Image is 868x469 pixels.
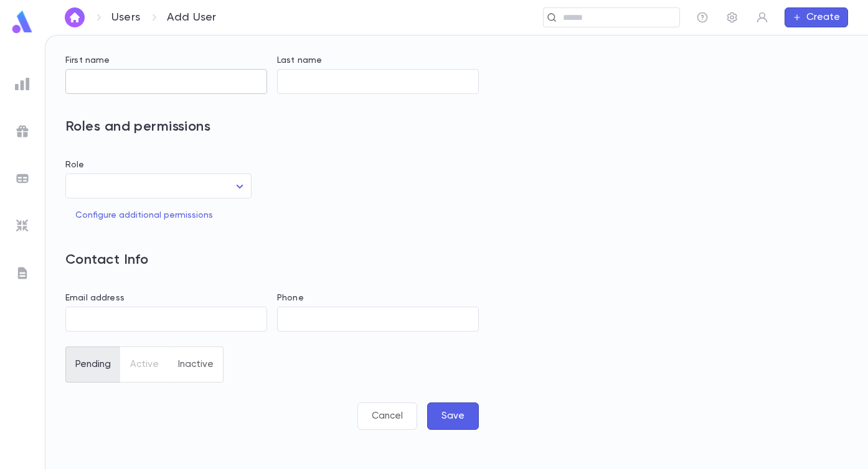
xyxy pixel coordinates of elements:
[65,174,252,198] div: ​
[277,55,322,65] label: Last name
[168,346,224,383] button: Inactive
[65,55,110,65] label: First name
[65,242,479,278] h6: Contact Info
[167,11,216,24] p: Add User
[785,7,848,27] button: Create
[15,218,30,233] img: imports_grey.530a8a0e642e233f2baf0ef88e8c9fcb.svg
[65,160,85,170] label: Role
[357,402,417,430] button: Cancel
[65,109,479,145] h6: Roles and permissions
[67,12,82,22] img: home_white.a664292cf8c1dea59945f0da9f25487c.svg
[15,124,30,139] img: campaigns_grey.99e729a5f7ee94e3726e6486bddda8f1.svg
[15,266,30,281] img: letters_grey.7941b92b52307dd3b8a917253454ce1c.svg
[65,346,121,383] button: Pending
[427,402,479,430] button: Save
[65,293,125,303] label: Email address
[65,203,223,227] button: Configure additional permissions
[15,77,30,91] img: reports_grey.c525e4749d1bce6a11f5fe2a8de1b229.svg
[15,171,30,186] img: batches_grey.339ca447c9d9533ef1741baa751efc33.svg
[10,10,35,34] img: logo
[277,293,304,303] label: Phone
[111,11,140,24] a: Users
